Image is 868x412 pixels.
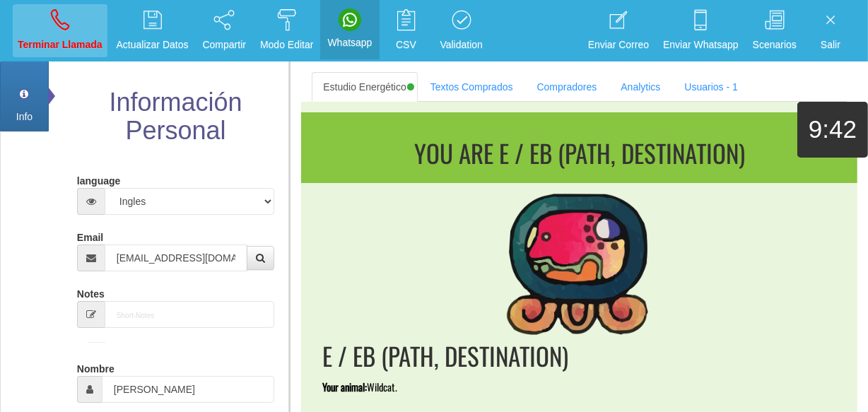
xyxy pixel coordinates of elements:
p: Enviar Whatsapp [663,37,739,53]
label: Nombre [77,357,115,376]
a: CSV [382,4,431,57]
p: Enviar Correo [588,37,649,53]
p: Compartir [203,37,246,53]
a: Whatsapp [322,4,377,55]
label: Email [77,225,103,245]
a: Scenarios [748,4,802,57]
h1: You are E / EB (PATH, DESTINATION) [307,139,852,167]
a: Salir [806,4,855,57]
input: Short-Notes [105,301,274,328]
h2: Información Personal [74,88,278,144]
p: Whatsapp [327,35,372,51]
a: Estudio Energético [312,72,418,102]
span: Wildcat. [367,379,397,394]
span: Your animal: [322,379,367,394]
a: Validation [435,4,488,57]
p: Scenarios [753,37,797,53]
a: Modo Editar [255,4,318,57]
a: Textos Comprados [419,72,524,102]
label: language [77,169,120,188]
input: Nombre [102,376,274,403]
a: Terminar Llamada [13,4,107,57]
p: Modo Editar [260,37,313,53]
a: Compartir [198,4,251,57]
p: Salir [811,37,850,53]
h1: E / EB (PATH, DESTINATION) [322,342,836,370]
p: CSV [387,37,426,53]
a: Compradores [526,72,609,102]
a: Analytics [609,72,671,102]
p: Validation [440,37,483,53]
a: Actualizar Datos [112,4,194,57]
h1: 9:42 [797,116,868,143]
p: Actualizar Datos [117,37,189,53]
a: Usuarios - 1 [673,72,749,102]
a: Enviar Whatsapp [658,4,744,57]
input: Correo electrónico [105,245,247,271]
p: Terminar Llamada [18,37,102,53]
label: Notes [77,282,105,301]
a: Enviar Correo [583,4,654,57]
